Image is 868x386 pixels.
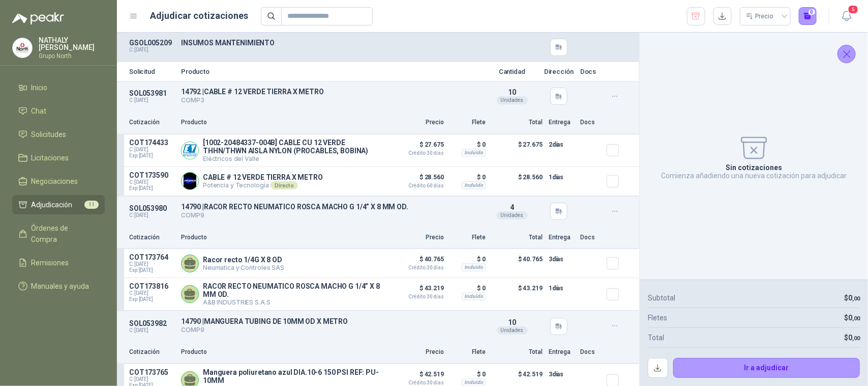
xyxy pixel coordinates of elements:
[32,105,47,117] span: Chat
[32,223,95,245] span: Órdenes de Compra
[492,233,543,242] p: Total
[203,173,323,181] p: CABLE # 12 VERDE TIERRA X METRO
[580,347,601,357] p: Docs
[393,368,444,385] p: $ 42.519
[129,327,175,334] p: C: [DATE]
[393,118,444,127] p: Precio
[39,53,105,59] p: Grupo North
[837,45,856,63] button: Cerrar
[129,204,175,212] p: SOL053980
[497,96,528,104] div: Unidades
[393,253,444,270] p: $ 40.765
[181,211,481,220] p: COMP9
[129,39,175,47] p: GSOL005209
[129,319,175,327] p: SOL053982
[39,37,105,51] p: NATHALY [PERSON_NAME]
[799,7,817,25] button: 0
[12,125,105,144] a: Solicitudes
[203,139,387,155] p: [1002-20484337-004B] CABLE CU 12 VERDE THHN/THWN AISLA NYLON (PROCABLES, BOBINA)
[648,332,664,343] p: Total
[129,139,175,147] p: COT174433
[129,267,175,273] span: Exp: [DATE]
[544,68,574,75] p: Dirección
[648,312,667,323] p: Fletes
[181,347,387,357] p: Producto
[648,292,675,304] p: Subtotal
[450,171,486,183] p: $ 0
[181,68,481,75] p: Producto
[203,298,387,306] p: A&B INDUSTRIES S.A.S
[549,171,574,183] p: 1 días
[84,201,99,209] span: 11
[848,294,860,302] span: 0
[182,173,198,189] img: Company Logo
[181,325,481,335] p: COMP9
[32,176,78,187] span: Negociaciones
[129,212,175,218] p: C: [DATE]
[32,129,67,140] span: Solicitudes
[549,347,574,357] p: Entrega
[129,47,175,53] p: C: [DATE]
[492,253,543,273] p: $ 40.765
[182,142,198,159] img: Company Logo
[450,368,486,380] p: $ 0
[129,89,175,97] p: SOL053981
[848,334,860,342] span: 0
[203,282,387,298] p: RACOR RECTO NEUMATICO ROSCA MACHO G 1/4” X 8 MM OD.
[32,199,73,210] span: Adjudicación
[393,282,444,299] p: $ 43.219
[12,253,105,272] a: Remisiones
[32,82,48,93] span: Inicio
[848,5,859,14] span: 5
[203,256,284,264] p: Racor recto 1/4G X 8 OD
[129,233,175,242] p: Cotización
[462,149,486,157] div: Incluido
[393,151,444,156] span: Crédito 30 días
[129,347,175,357] p: Cotización
[129,253,175,261] p: COT173764
[393,183,444,188] span: Crédito 60 días
[450,118,486,127] p: Flete
[726,163,782,172] p: Sin cotizaciones
[549,282,574,294] p: 1 días
[32,257,69,268] span: Remisiones
[661,172,847,180] p: Comienza añadiendo una nueva cotización para adjudicar
[852,335,860,342] span: ,00
[497,326,528,335] div: Unidades
[462,292,486,300] div: Incluido
[393,139,444,156] p: $ 27.675
[746,9,775,24] div: Precio
[852,295,860,302] span: ,00
[492,118,543,127] p: Total
[450,139,486,151] p: $ 0
[508,88,516,96] span: 10
[181,88,481,96] p: 14792 | CABLE # 12 VERDE TIERRA X METRO
[181,203,481,211] p: 14790 | RACOR RECTO NEUMATICO ROSCA MACHO G 1/4” X 8 MM OD.
[580,118,601,127] p: Docs
[450,253,486,265] p: $ 0
[129,153,175,159] span: Exp: [DATE]
[12,78,105,97] a: Inicio
[450,347,486,357] p: Flete
[181,317,481,325] p: 14790 | MANGUERA TUBING DE 10MM OD X METRO
[271,181,297,189] div: Directo
[129,261,175,267] span: C: [DATE]
[181,233,387,242] p: Producto
[129,68,175,75] p: Solicitud
[129,368,175,376] p: COT173765
[129,376,175,382] span: C: [DATE]
[12,195,105,214] a: Adjudicación11
[492,171,543,191] p: $ 28.560
[844,292,860,304] p: $
[12,277,105,296] a: Manuales y ayuda
[852,315,860,322] span: ,00
[181,96,481,105] p: COMP3
[129,147,175,153] span: C: [DATE]
[129,290,175,296] span: C: [DATE]
[492,347,543,357] p: Total
[151,9,249,23] h1: Adjudicar cotizaciones
[203,155,387,162] p: Eléctricos del Valle
[393,171,444,188] p: $ 28.560
[844,332,860,343] p: $
[580,68,601,75] p: Docs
